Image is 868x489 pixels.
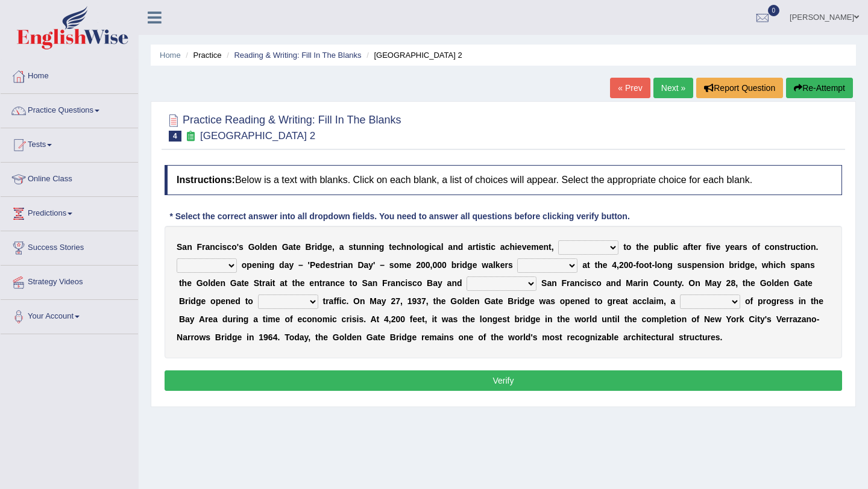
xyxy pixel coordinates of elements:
b: a [735,242,740,252]
b: a [683,242,688,252]
b: n [272,242,277,252]
b: y [289,260,294,270]
b: d [210,278,216,288]
b: r [388,278,391,288]
b: i [262,260,264,270]
b: r [338,260,341,270]
b: c [491,242,495,252]
b: s [239,242,244,252]
b: s [407,278,412,288]
b: m [531,242,538,252]
b: t [389,242,392,252]
b: h [295,278,300,288]
b: p [795,260,800,270]
b: r [698,242,701,252]
b: i [773,260,776,270]
b: s [508,260,513,270]
b: u [682,260,687,270]
b: v [711,242,716,252]
b: w [762,260,769,270]
b: t [636,242,639,252]
button: Re-Attempt [786,78,853,98]
b: f [706,242,709,252]
b: g [379,242,385,252]
b: b [451,260,457,270]
b: s [678,260,682,270]
b: a [280,278,285,288]
b: i [220,242,222,252]
b: 0 [629,260,634,270]
b: n [811,242,816,252]
b: n [374,242,379,252]
b: i [405,278,407,288]
b: e [252,260,257,270]
b: a [500,242,505,252]
b: o [639,260,644,270]
b: – [298,260,303,270]
b: e [750,260,755,270]
b: h [769,260,774,270]
b: a [285,260,289,270]
b: n [395,278,401,288]
button: Verify [165,370,842,391]
a: Next » [653,78,693,98]
b: e [325,260,330,270]
b: l [208,278,210,288]
b: a [364,260,369,270]
b: o [352,278,357,288]
b: ' [237,242,239,252]
b: h [781,260,786,270]
span: 4 [169,131,181,142]
b: r [322,278,325,288]
a: Home [160,51,181,60]
b: t [594,260,597,270]
b: i [737,260,740,270]
b: h [597,260,603,270]
b: i [341,260,343,270]
b: n [187,242,192,252]
b: s [222,242,227,252]
b: n [552,278,557,288]
b: c [400,278,405,288]
b: e [296,242,301,252]
b: o [644,260,649,270]
b: c [335,278,340,288]
b: a [339,242,344,252]
b: 4 [612,260,617,270]
b: o [394,260,400,270]
b: r [202,242,205,252]
b: c [397,242,401,252]
b: y [725,242,730,252]
b: l [655,260,657,270]
b: s [481,242,486,252]
small: Exam occurring question [184,131,197,142]
b: t [353,242,356,252]
b: o [231,242,237,252]
div: * Select the correct answer into all dropdown fields. You need to answer all questions before cli... [165,210,635,223]
b: t [293,242,296,252]
b: p [692,260,697,270]
b: c [215,242,220,252]
b: o [242,260,247,270]
b: i [479,242,481,252]
b: u [659,242,664,252]
b: Instructions: [177,175,235,185]
b: a [237,278,242,288]
b: t [350,278,353,288]
b: s [743,242,747,252]
b: m [399,260,406,270]
b: a [582,260,587,270]
b: o [417,278,423,288]
b: 0 [421,260,426,270]
b: e [327,242,332,252]
b: t [623,242,626,252]
b: f [688,242,691,252]
b: n [348,260,353,270]
b: S [362,278,368,288]
b: t [319,278,322,288]
b: r [456,260,459,270]
b: t [587,260,590,270]
b: i [315,242,317,252]
b: g [424,242,430,252]
b: e [315,260,320,270]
